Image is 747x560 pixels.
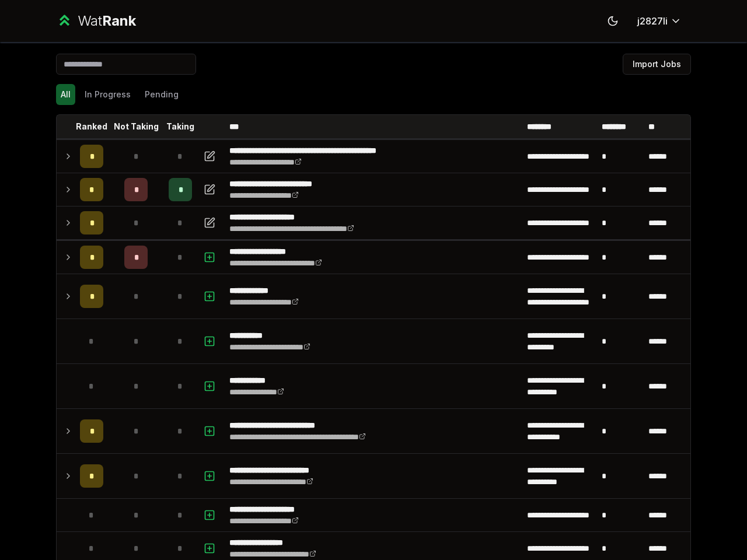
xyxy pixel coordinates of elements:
[623,54,691,75] button: Import Jobs
[80,84,135,105] button: In Progress
[628,10,691,32] button: j2827li
[56,12,136,30] a: WatRank
[637,14,668,28] span: j2827li
[140,84,183,105] button: Pending
[114,121,159,132] p: Not Taking
[102,12,136,29] span: Rank
[166,121,194,132] p: Taking
[78,12,136,30] div: Wat
[56,84,75,105] button: All
[76,121,107,132] p: Ranked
